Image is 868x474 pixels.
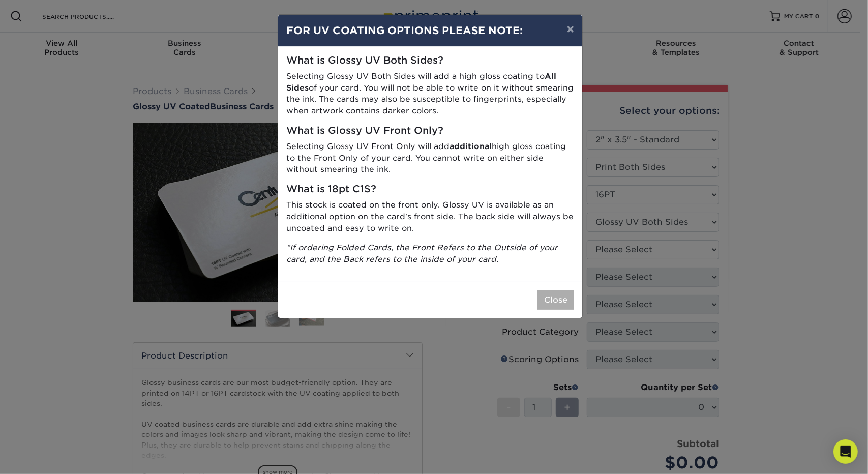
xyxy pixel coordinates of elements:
h5: What is Glossy UV Front Only? [286,125,574,137]
div: Open Intercom Messenger [833,439,858,464]
h5: What is 18pt C1S? [286,184,574,195]
strong: All Sides [286,71,556,93]
button: Close [537,290,574,310]
p: Selecting Glossy UV Both Sides will add a high gloss coating to of your card. You will not be abl... [286,71,574,117]
h4: FOR UV COATING OPTIONS PLEASE NOTE: [286,23,574,38]
h5: What is Glossy UV Both Sides? [286,55,574,67]
i: *If ordering Folded Cards, the Front Refers to the Outside of your card, and the Back refers to t... [286,243,558,264]
p: Selecting Glossy UV Front Only will add high gloss coating to the Front Only of your card. You ca... [286,141,574,175]
button: × [559,15,582,43]
p: This stock is coated on the front only. Glossy UV is available as an additional option on the car... [286,199,574,234]
strong: additional [450,141,492,151]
